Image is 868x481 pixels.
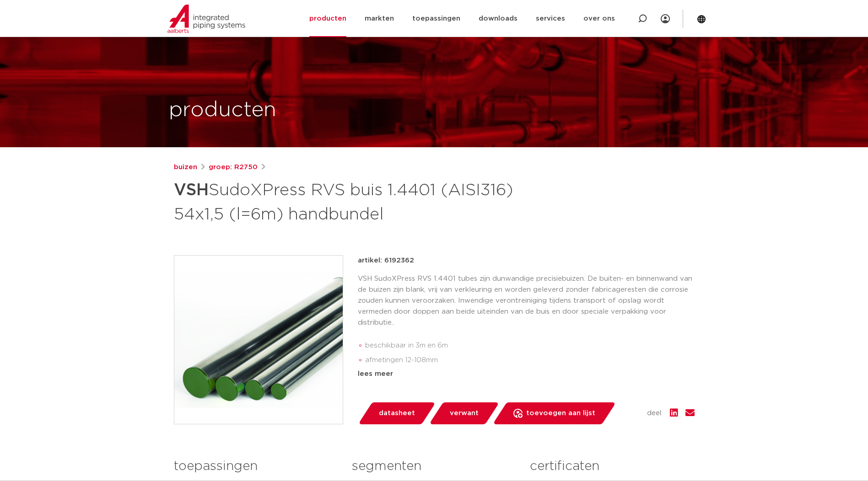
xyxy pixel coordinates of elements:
[365,338,695,353] li: beschikbaar in 3m en 6m
[209,162,258,173] a: groep: R2750
[450,406,479,421] span: verwant
[530,457,694,476] h3: certificaten
[526,406,595,421] span: toevoegen aan lijst
[647,408,663,419] span: deel:
[358,255,414,266] p: artikel: 6192362
[429,402,499,424] a: verwant
[358,273,695,328] p: VSH SudoXPress RVS 1.4401 tubes zijn dunwandige precisiebuizen. De buiten- en binnenwand van de b...
[379,406,415,421] span: datasheet
[358,402,436,424] a: datasheet
[174,176,518,226] h1: SudoXPress RVS buis 1.4401 (AISI316) 54x1,5 (l=6m) handbundel
[174,162,197,173] a: buizen
[365,353,695,368] li: afmetingen 12-108mm
[358,369,695,379] div: lees meer
[169,96,276,125] h1: producten
[174,457,338,476] h3: toepassingen
[174,256,343,424] img: Product Image for VSH SudoXPress RVS buis 1.4401 (AISI316) 54x1,5 (l=6m) handbundel
[352,457,516,476] h3: segmenten
[174,182,209,198] strong: VSH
